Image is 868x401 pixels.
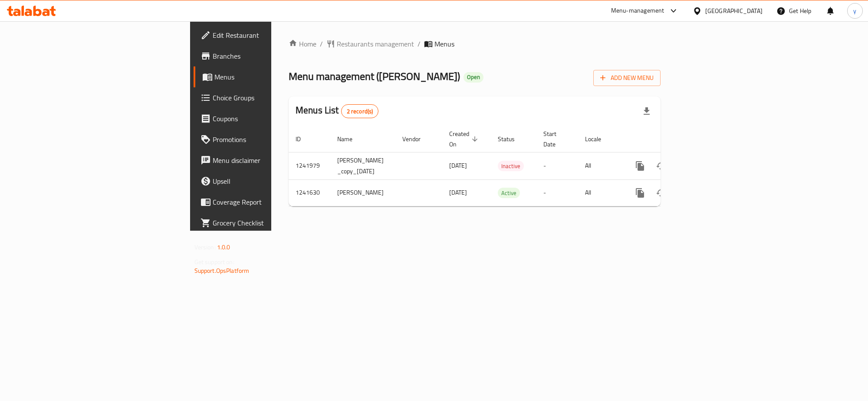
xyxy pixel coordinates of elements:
span: [DATE] [449,160,467,171]
span: y [853,6,856,16]
a: Support.OpsPlatform [194,265,250,276]
a: Restaurants management [326,39,414,49]
table: enhanced table [289,126,720,206]
button: Add New Menu [593,70,661,86]
div: Active [498,188,520,198]
span: Promotions [213,134,328,145]
span: Start Date [543,129,568,149]
span: Menus [214,72,328,82]
span: Branches [213,51,328,61]
a: Coverage Report [194,192,335,212]
span: Inactive [498,161,524,171]
span: Restaurants management [337,39,414,49]
a: Edit Restaurant [194,25,335,46]
span: Created On [449,129,480,149]
span: Name [337,134,364,144]
nav: breadcrumb [289,39,661,49]
div: Open [464,72,483,83]
span: 1.0.0 [217,242,230,253]
span: Vendor [402,134,432,144]
span: Coverage Report [213,197,328,207]
span: Menu disclaimer [213,155,328,166]
span: Coupons [213,113,328,124]
span: Menus [434,39,454,49]
a: Menus [194,66,335,87]
a: Choice Groups [194,87,335,108]
a: Upsell [194,171,335,192]
a: Promotions [194,129,335,150]
span: Active [498,188,520,198]
button: more [630,156,651,176]
td: - [536,152,578,179]
h2: Menus List [296,104,378,118]
button: more [630,182,651,203]
span: Add New Menu [600,73,654,83]
td: All [578,179,623,206]
span: [DATE] [449,187,467,198]
span: Grocery Checklist [213,218,328,228]
a: Coupons [194,108,335,129]
div: Total records count [341,104,379,118]
span: Get support on: [194,256,234,268]
span: Open [464,73,483,81]
span: Upsell [213,176,328,186]
th: Actions [623,126,720,152]
span: 2 record(s) [342,107,378,116]
li: / [418,39,421,49]
a: Branches [194,46,335,66]
div: [GEOGRAPHIC_DATA] [705,6,763,16]
span: Menu management ( [PERSON_NAME] ) [289,66,460,86]
span: ID [296,134,312,144]
td: - [536,179,578,206]
a: Grocery Checklist [194,212,335,233]
button: Change Status [651,156,671,176]
span: Version: [194,242,216,253]
span: Locale [585,134,612,144]
a: Menu disclaimer [194,150,335,171]
div: Export file [636,101,657,122]
button: Change Status [651,182,671,203]
td: [PERSON_NAME] _copy_[DATE] [330,152,395,179]
span: Edit Restaurant [213,30,328,40]
td: All [578,152,623,179]
span: Choice Groups [213,93,328,103]
td: [PERSON_NAME] [330,179,395,206]
div: Menu-management [611,6,664,16]
span: Status [498,134,526,144]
